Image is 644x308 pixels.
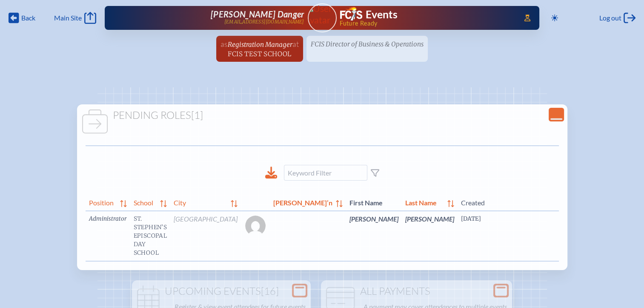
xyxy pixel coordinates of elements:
span: City [174,197,227,207]
h1: Events [366,9,398,20]
td: Administrator [86,211,130,261]
span: First Name [349,197,398,207]
span: Future Ready [339,20,512,26]
a: FCIS LogoEvents [340,7,398,22]
h1: Pending Roles [80,109,564,121]
span: Log out [599,14,621,22]
div: Download to CSV [265,167,277,179]
span: Created [461,197,556,207]
td: [DATE] [458,211,560,261]
h1: All Payments [324,285,509,297]
span: [PERSON_NAME]’n [273,197,332,207]
img: Florida Council of Independent Schools [340,7,362,20]
img: Gravatar [245,216,266,236]
a: Main Site [54,12,96,24]
span: as [220,39,228,49]
div: FCIS Events — Future ready [340,7,512,26]
h1: Upcoming Events [135,285,307,297]
p: [EMAIL_ADDRESS][DOMAIN_NAME] [224,19,304,25]
span: Position [89,197,117,207]
td: [PERSON_NAME] [346,211,402,261]
span: FCIS Test School [228,50,291,58]
img: User Avatar [304,3,340,26]
span: Back [21,14,35,22]
span: Main Site [54,14,82,22]
span: [1] [191,109,203,121]
td: [PERSON_NAME] [402,211,458,261]
span: [16] [261,285,279,297]
a: User Avatar [308,3,337,32]
a: asRegistration ManageratFCIS Test School [217,36,302,62]
td: St. Stephen’s Episcopal Day School [130,211,171,261]
td: [GEOGRAPHIC_DATA] [170,211,241,261]
span: [PERSON_NAME] Danger [211,9,304,19]
span: Last Name [405,197,444,207]
span: Registration Manager [228,40,292,49]
span: School [134,197,157,207]
span: at [292,39,299,49]
input: Keyword Filter [284,165,367,181]
a: [PERSON_NAME] Danger[EMAIL_ADDRESS][DOMAIN_NAME] [132,9,304,26]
